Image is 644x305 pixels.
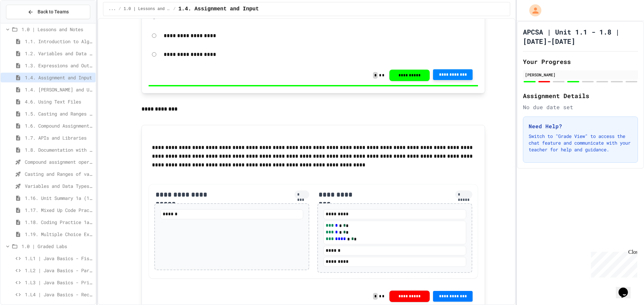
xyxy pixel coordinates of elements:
[3,3,46,43] div: Chat with us now!Close
[25,267,93,274] span: 1.L2 | Java Basics - Paragraphs Lab
[21,243,93,250] span: 1.0 | Graded Labs
[25,170,93,177] span: Casting and Ranges of variables - Quiz
[118,6,121,12] span: /
[588,249,637,278] iframe: chat widget
[38,8,69,15] span: Back to Teams
[25,74,93,81] span: 1.4. Assignment and Input
[178,5,259,13] span: 1.4. Assignment and Input
[25,279,93,286] span: 1.L3 | Java Basics - Printing Code Lab
[25,291,93,298] span: 1.L4 | Java Basics - Rectangle Lab
[25,50,93,57] span: 1.2. Variables and Data Types
[25,207,93,214] span: 1.17. Mixed Up Code Practice 1.1-1.6
[6,5,90,19] button: Back to Teams
[523,103,638,111] div: No due date set
[529,122,632,130] h3: Need Help?
[173,6,176,12] span: /
[25,62,93,69] span: 1.3. Expressions and Output [New]
[124,6,171,12] span: 1.0 | Lessons and Notes
[25,146,93,153] span: 1.8. Documentation with Comments and Preconditions
[616,278,637,298] iframe: chat widget
[25,255,93,262] span: 1.L1 | Java Basics - Fish Lab
[523,91,638,100] h2: Assignment Details
[25,86,93,93] span: 1.4. [PERSON_NAME] and User Input
[21,26,93,33] span: 1.0 | Lessons and Notes
[25,134,93,141] span: 1.7. APIs and Libraries
[109,6,116,12] span: ...
[25,195,93,202] span: 1.16. Unit Summary 1a (1.1-1.6)
[25,98,93,105] span: 4.6. Using Text Files
[523,27,638,46] h1: APCSA | Unit 1.1 - 1.8 | [DATE]-[DATE]
[25,182,93,189] span: Variables and Data Types - Quiz
[525,72,636,78] div: [PERSON_NAME]
[25,219,93,226] span: 1.18. Coding Practice 1a (1.1-1.6)
[25,38,93,45] span: 1.1. Introduction to Algorithms, Programming, and Compilers
[529,133,632,153] p: Switch to "Grade View" to access the chat feature and communicate with your teacher for help and ...
[25,110,93,117] span: 1.5. Casting and Ranges of Values
[25,158,93,165] span: Compound assignment operators - Quiz
[25,122,93,129] span: 1.6. Compound Assignment Operators
[25,231,93,238] span: 1.19. Multiple Choice Exercises for Unit 1a (1.1-1.6)
[523,57,638,66] h2: Your Progress
[522,3,543,18] div: My Account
